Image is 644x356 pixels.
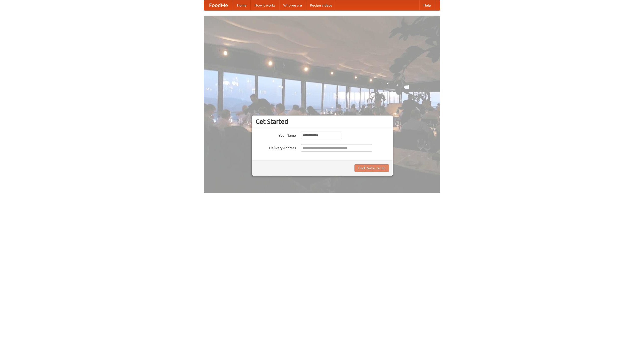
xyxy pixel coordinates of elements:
a: Who we are [279,0,306,10]
button: Find Restaurants! [354,164,389,172]
a: Home [233,0,251,10]
h3: Get Started [256,118,389,125]
label: Delivery Address [256,144,296,150]
a: FoodMe [204,0,233,10]
a: How it works [251,0,279,10]
a: Recipe videos [306,0,336,10]
label: Your Name [256,132,296,138]
a: Help [419,0,435,10]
